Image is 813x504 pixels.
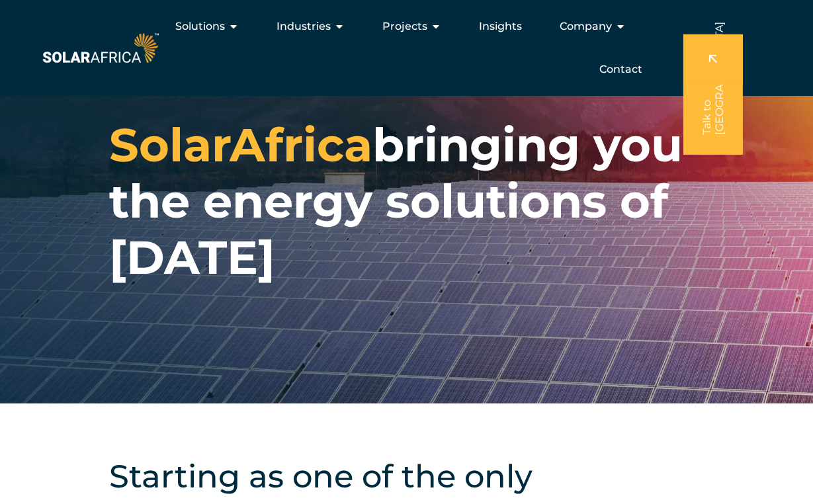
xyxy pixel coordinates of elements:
nav: Menu [161,13,653,83]
span: Industries [277,19,331,34]
span: Solutions [175,19,225,34]
a: Insights [479,19,522,34]
a: Contact [599,62,642,77]
span: Company [560,19,612,34]
span: SolarAfrica [109,116,372,173]
h1: bringing you the energy solutions of [DATE] [109,117,704,286]
span: Projects [382,19,427,34]
div: Menu Toggle [161,13,653,83]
